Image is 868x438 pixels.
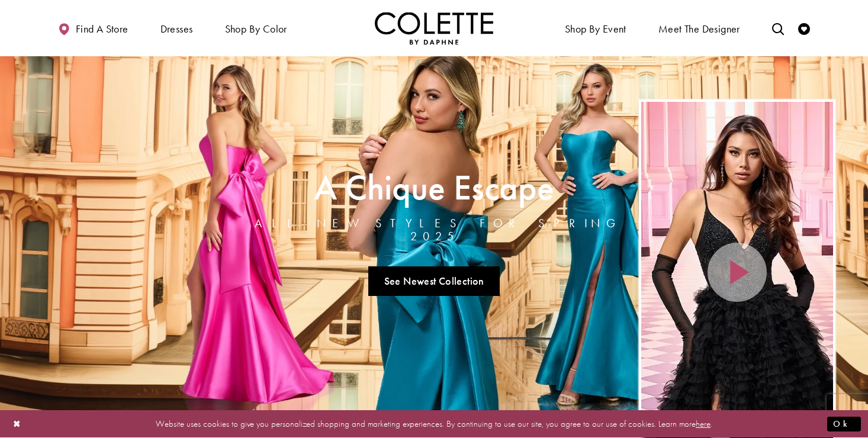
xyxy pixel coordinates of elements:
[76,23,128,35] span: Find a store
[157,12,196,44] span: Dresses
[658,23,740,35] span: Meet the designer
[7,414,27,434] button: Close Dialog
[769,12,787,44] a: Toggle search
[160,23,193,35] span: Dresses
[375,12,493,44] a: Visit Home Page
[225,23,287,35] span: Shop by color
[795,12,813,44] a: Check Wishlist
[375,12,493,44] img: Colette by Daphne
[565,23,626,35] span: Shop By Event
[85,416,783,432] p: Website uses cookies to give you personalized shopping and marketing experiences. By continuing t...
[368,266,500,296] a: See Newest Collection A Chique Escape All New Styles For Spring 2025
[229,262,639,301] ul: Slider Links
[827,417,861,431] button: Submit Dialog
[696,418,711,430] a: here
[55,12,131,44] a: Find a store
[562,12,629,44] span: Shop By Event
[222,12,290,44] span: Shop by color
[655,12,743,44] a: Meet the designer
